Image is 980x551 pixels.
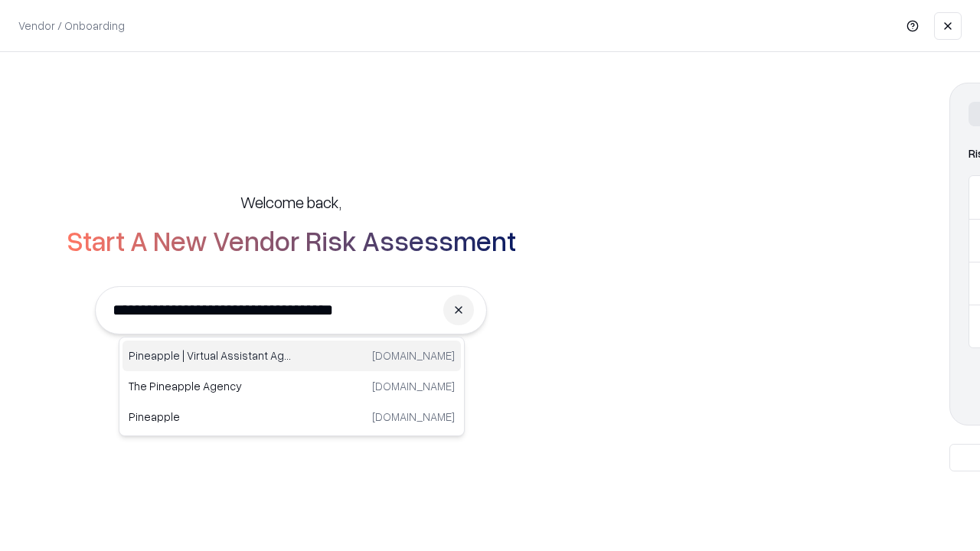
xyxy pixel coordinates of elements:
[372,347,455,364] p: [DOMAIN_NAME]
[372,378,455,394] p: [DOMAIN_NAME]
[18,18,125,34] p: Vendor / Onboarding
[119,337,465,436] div: Suggestions
[240,191,341,213] h5: Welcome back,
[129,378,292,394] p: The Pineapple Agency
[67,225,516,256] h2: Start A New Vendor Risk Assessment
[129,347,292,364] p: Pineapple | Virtual Assistant Agency
[129,409,292,425] p: Pineapple
[372,409,455,425] p: [DOMAIN_NAME]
